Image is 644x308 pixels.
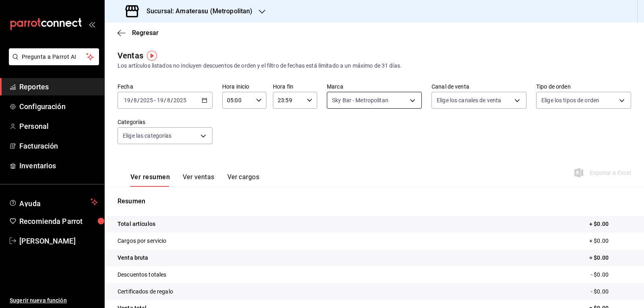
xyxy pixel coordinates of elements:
[140,97,153,103] input: ----
[118,119,213,125] label: Categorías
[589,220,631,228] p: + $0.00
[589,237,631,245] p: + $0.00
[157,97,164,103] input: --
[171,97,173,103] span: /
[118,84,213,89] label: Fecha
[19,121,98,132] span: Personal
[9,48,99,65] button: Pregunta a Parrot AI
[437,96,501,104] span: Elige los canales de venta
[130,173,259,187] div: navigation tabs
[10,296,98,305] span: Sugerir nueva función
[167,97,171,103] input: --
[19,101,98,112] span: Configuración
[123,132,172,140] span: Elige las categorías
[131,97,133,103] span: /
[118,271,166,279] p: Descuentos totales
[118,254,148,262] p: Venta bruta
[89,21,95,27] button: open_drawer_menu
[133,97,137,103] input: --
[591,287,631,296] p: - $0.00
[332,96,388,104] span: Sky Bar - Metropolitan
[154,97,156,103] span: -
[164,97,166,103] span: /
[19,216,98,227] span: Recomienda Parrot
[147,51,157,61] img: Tooltip marker
[132,29,159,37] span: Regresar
[183,173,215,187] button: Ver ventas
[591,271,631,279] p: - $0.00
[118,287,173,296] p: Certificados de regalo
[140,6,252,16] h3: Sucursal: Amaterasu (Metropolitan)
[327,84,422,89] label: Marca
[130,173,170,187] button: Ver resumen
[541,96,599,104] span: Elige los tipos de orden
[173,97,187,103] input: ----
[273,84,317,89] label: Hora fin
[19,141,98,151] span: Facturación
[6,58,99,67] a: Pregunta a Parrot AI
[137,97,140,103] span: /
[431,84,526,89] label: Canal de venta
[22,53,87,61] span: Pregunta a Parrot AI
[19,160,98,171] span: Inventarios
[19,81,98,92] span: Reportes
[124,97,131,103] input: --
[118,220,155,228] p: Total artículos
[222,84,266,89] label: Hora inicio
[118,29,159,37] button: Regresar
[118,50,143,62] div: Ventas
[118,237,167,245] p: Cargos por servicio
[227,173,260,187] button: Ver cargos
[19,197,87,207] span: Ayuda
[19,236,98,246] span: [PERSON_NAME]
[589,254,631,262] p: = $0.00
[118,62,631,70] div: Los artículos listados no incluyen descuentos de orden y el filtro de fechas está limitado a un m...
[118,196,631,206] p: Resumen
[536,84,631,89] label: Tipo de orden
